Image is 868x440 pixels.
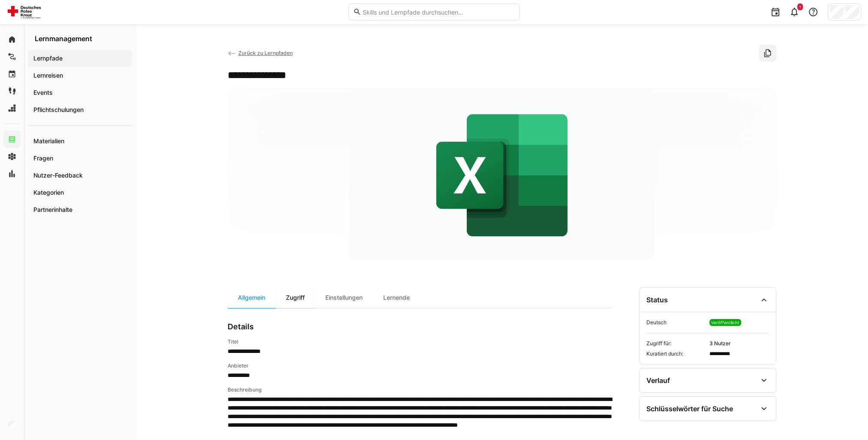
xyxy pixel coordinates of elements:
[646,295,668,304] div: Status
[228,338,612,345] h4: Titel
[276,287,315,308] div: Zugriff
[646,404,733,413] div: Schlüsselwörter für Suche
[646,350,706,357] span: Kuratiert durch:
[646,319,706,326] span: Deutsch
[373,287,420,308] div: Lernende
[228,50,293,56] a: Zurück zu Lernpfaden
[646,340,706,347] span: Zugriff für:
[799,4,801,9] span: 1
[709,340,769,347] span: 3 Nutzer
[315,287,373,308] div: Einstellungen
[711,320,739,325] span: Veröffentlicht
[228,386,612,393] h4: Beschreibung
[228,322,254,332] h3: Details
[228,362,612,369] h4: Anbieter
[646,376,670,385] div: Verlauf
[228,287,276,308] div: Allgemein
[361,8,515,16] input: Skills und Lernpfade durchsuchen…
[238,50,292,56] span: Zurück zu Lernpfaden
